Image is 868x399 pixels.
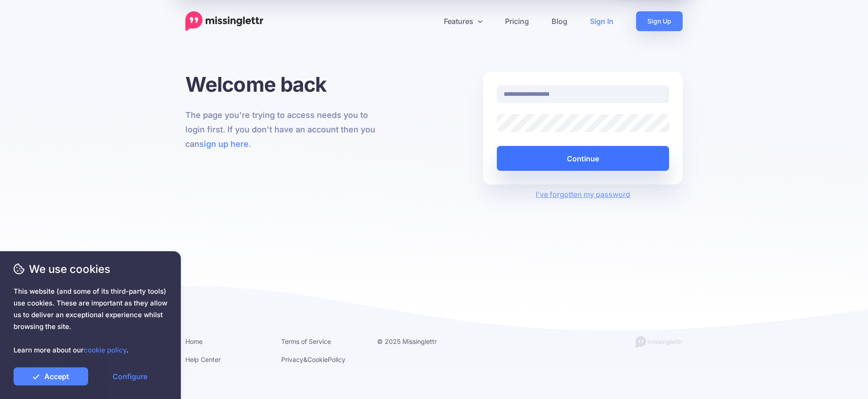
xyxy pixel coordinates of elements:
a: Help Center [185,356,221,363]
li: & Policy [281,354,363,365]
li: © 2025 Missinglettr [377,336,459,347]
a: Pricing [494,11,540,31]
a: I've forgotten my password [536,190,630,199]
a: cookie policy [84,346,127,354]
h1: Welcome back [185,72,385,97]
a: Features [433,11,494,31]
a: Privacy [281,356,303,363]
span: This website (and some of its third-party tools) use cookies. These are important as they allow u... [14,286,167,356]
a: Sign Up [636,11,683,31]
p: The page you're trying to access needs you to login first. If you don't have an account then you ... [185,108,385,151]
a: Blog [540,11,579,31]
a: sign up here [199,139,249,149]
a: Home [185,338,203,345]
a: Sign In [579,11,625,31]
span: We use cookies [14,261,167,277]
button: Continue [497,146,669,171]
a: Cookie [307,356,328,363]
a: Accept [14,367,88,385]
a: Configure [93,367,167,385]
a: Terms of Service [281,338,331,345]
